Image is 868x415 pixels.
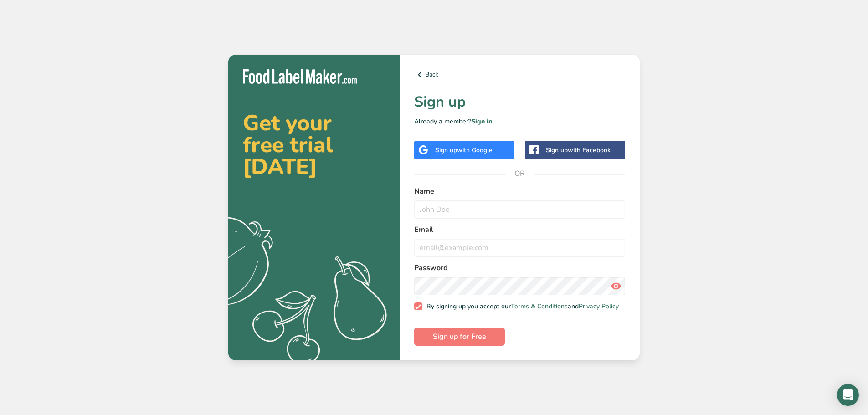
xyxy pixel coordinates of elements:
input: email@example.com [414,239,625,257]
div: Sign up [546,145,611,155]
span: with Google [457,146,493,154]
span: with Facebook [568,146,611,154]
img: Food Label Maker [243,69,357,84]
div: Open Intercom Messenger [837,384,859,406]
h2: Get your free trial [DATE] [243,112,385,178]
span: Sign up for Free [433,331,486,342]
p: Already a member? [414,117,625,126]
span: OR [506,160,534,187]
label: Password [414,262,625,273]
input: John Doe [414,200,625,219]
button: Sign up for Free [414,328,505,346]
label: Email [414,224,625,235]
label: Name [414,186,625,197]
a: Back [414,69,625,80]
a: Sign in [471,117,492,126]
span: By signing up you accept our and [422,302,619,311]
h1: Sign up [414,91,625,113]
a: Terms & Conditions [511,302,568,311]
div: Sign up [435,145,493,155]
a: Privacy Policy [579,302,619,311]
